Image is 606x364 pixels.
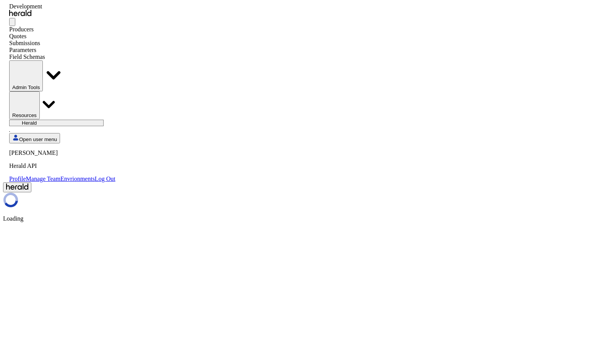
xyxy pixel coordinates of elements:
button: internal dropdown menu [9,60,43,91]
div: Field Schemas [9,54,115,60]
div: Development [9,3,115,10]
img: Herald Logo [6,184,28,190]
a: Manage Team [26,175,61,182]
button: Open user menu [9,133,60,143]
p: Herald API [9,162,115,169]
button: Resources dropdown menu [9,91,40,119]
div: Parameters [9,47,115,54]
a: Log Out [95,175,115,182]
p: Loading [3,215,603,222]
a: Profile [9,175,26,182]
a: Envrionments [60,175,95,182]
div: Producers [9,26,115,33]
img: Herald Logo [9,10,31,16]
div: Quotes [9,33,115,40]
div: Submissions [9,40,115,47]
div: Open user menu [9,149,115,182]
p: [PERSON_NAME] [9,149,115,156]
span: Open user menu [19,136,57,142]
